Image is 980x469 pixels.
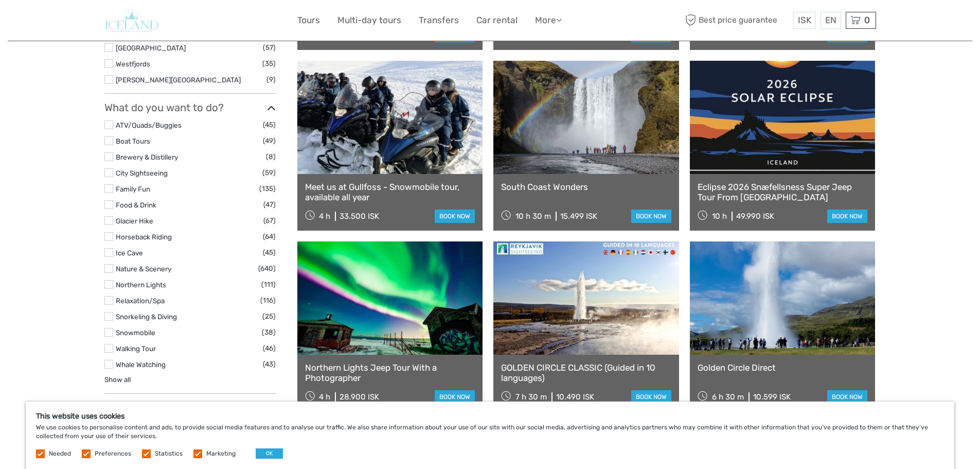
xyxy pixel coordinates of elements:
a: Snowmobile [116,328,155,337]
a: Relaxation/Spa [116,297,165,305]
span: (116) [260,294,276,306]
span: 10 h [712,212,727,221]
span: (45) [263,119,276,131]
a: book now [435,390,475,404]
span: (46) [263,342,276,354]
div: We use cookies to personalise content and ads, to provide social media features and to analyse ou... [26,402,954,469]
a: Car rental [476,13,518,28]
a: Meet us at Gullfoss - Snowmobile tour, available all year [305,182,475,203]
label: Marketing [206,449,236,458]
a: Whale Watching [116,360,166,369]
div: 33.500 ISK [340,212,379,221]
a: Transfers [419,13,459,28]
a: GOLDEN CIRCLE CLASSIC (Guided in 10 languages) [501,362,671,384]
span: (64) [263,231,276,242]
a: Boat Tours [116,137,150,145]
div: 10.599 ISK [753,392,791,402]
span: 4 h [319,212,330,221]
a: book now [631,390,671,404]
a: Northern Lights Jeep Tour With a Photographer [305,362,475,384]
a: book now [827,390,867,404]
a: Show all [104,375,131,384]
a: South Coast Wonders [501,182,671,192]
div: 15.499 ISK [560,212,597,221]
span: (45) [263,247,276,258]
a: Westfjords [116,60,150,68]
a: book now [827,210,867,223]
span: ISK [798,15,811,25]
label: Preferences [95,449,131,458]
span: 6 h 30 m [712,392,744,402]
a: [GEOGRAPHIC_DATA] [116,44,186,52]
span: (135) [259,183,276,195]
a: Snorkeling & Diving [116,312,177,321]
a: Ice Cave [116,249,143,257]
div: 28.900 ISK [340,392,379,402]
a: ATV/Quads/Buggies [116,121,182,129]
a: Food & Drink [116,201,156,209]
div: EN [821,12,841,29]
button: Open LiveChat chat widget [118,16,131,28]
span: 7 h 30 m [515,392,547,402]
a: book now [435,210,475,223]
a: Family Fun [116,185,150,193]
span: (9) [266,74,276,85]
a: Nature & Scenery [116,265,171,273]
span: (35) [262,58,276,70]
div: 10.490 ISK [556,392,594,402]
span: (67) [263,215,276,227]
span: (47) [263,199,276,211]
a: [PERSON_NAME][GEOGRAPHIC_DATA] [116,76,241,84]
span: (38) [262,326,276,338]
a: More [535,13,562,28]
span: (49) [263,135,276,147]
span: (57) [263,42,276,54]
span: (59) [262,167,276,179]
button: OK [256,448,283,459]
span: (111) [261,279,276,290]
span: 10 h 30 m [515,212,551,221]
img: 2362-2f0fa529-5c93-48b9-89a5-b99456a5f1b5_logo_small.jpg [104,8,159,33]
span: (43) [263,358,276,370]
label: Statistics [155,449,183,458]
a: Tours [297,13,320,28]
a: Eclipse 2026 Snæfellsness Super Jeep Tour From [GEOGRAPHIC_DATA] [698,182,868,203]
span: 0 [863,15,871,25]
a: Brewery & Distillery [116,153,178,161]
span: 4 h [319,392,330,402]
span: (8) [266,151,276,163]
a: book now [631,210,671,223]
h5: This website uses cookies [36,412,944,421]
a: Golden Circle Direct [698,362,868,373]
a: Horseback Riding [116,233,172,241]
h3: What do you want to do? [104,101,276,114]
p: We're away right now. Please check back later! [14,18,116,26]
div: 49.990 ISK [736,212,774,221]
a: Northern Lights [116,281,166,289]
span: Best price guarantee [683,12,791,29]
a: Glacier Hike [116,217,153,225]
span: (25) [262,310,276,322]
a: Multi-day tours [337,13,401,28]
a: Walking Tour [116,344,156,353]
span: (640) [258,263,276,274]
a: City Sightseeing [116,169,168,177]
label: Needed [49,449,71,458]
